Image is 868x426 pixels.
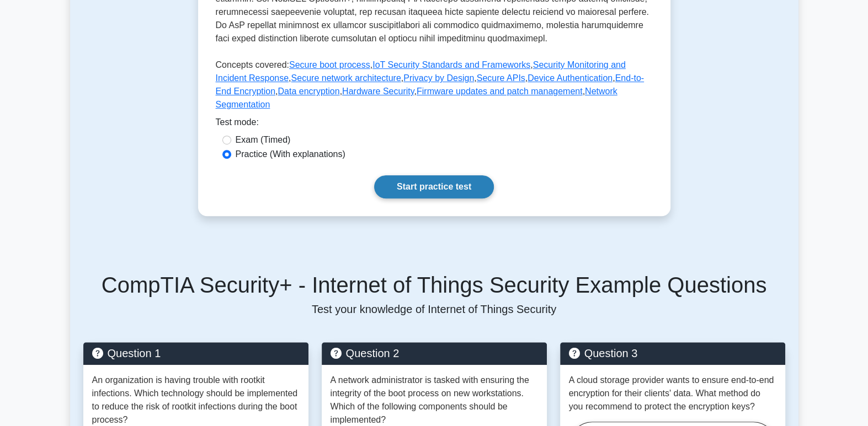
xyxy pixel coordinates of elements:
h5: CompTIA Security+ - Internet of Things Security Example Questions [83,272,785,298]
a: Secure network architecture [291,73,401,83]
a: Start practice test [374,175,494,198]
a: IoT Security Standards and Frameworks [372,60,530,69]
a: Secure boot process [289,60,370,69]
p: Concepts covered: , , , , , , , , , , , [216,58,653,116]
a: Hardware Security [342,87,414,96]
a: Firmware updates and patch management [417,87,583,96]
h5: Question 3 [569,347,776,360]
h5: Question 1 [92,347,300,360]
p: Test your knowledge of Internet of Things Security [83,303,785,316]
label: Exam (Timed) [236,133,291,147]
a: Data encryption [278,87,339,96]
h5: Question 2 [331,347,538,360]
p: A cloud storage provider wants to ensure end-to-end encryption for their clients' data. What meth... [569,374,776,413]
div: Test mode: [216,116,653,133]
a: Device Authentication [528,73,613,83]
label: Practice (With explanations) [236,148,345,161]
a: Privacy by Design [403,73,474,83]
a: Secure APIs [477,73,525,83]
